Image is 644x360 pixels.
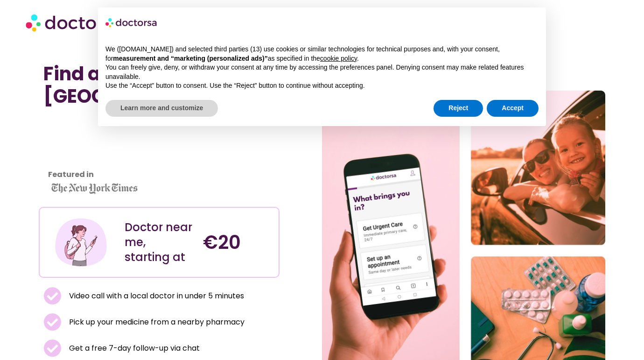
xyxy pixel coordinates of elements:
span: Video call with a local doctor in under 5 minutes [67,289,244,303]
p: We ([DOMAIN_NAME]) and selected third parties (13) use cookies or similar technologies for techni... [105,45,539,63]
span: Pick up your medicine from a nearby pharmacy [67,316,245,329]
img: Illustration depicting a young woman in a casual outfit, engaged with her smartphone. She has a p... [54,215,109,270]
button: Learn more and customize [105,100,218,117]
span: Get a free 7-day follow-up via chat [67,342,200,355]
a: cookie policy [320,55,357,62]
p: You can freely give, deny, or withdraw your consent at any time by accessing the preferences pane... [105,63,539,81]
button: Reject [434,100,483,117]
button: Accept [487,100,539,117]
img: logo [105,15,158,30]
h4: €20 [203,231,272,254]
strong: measurement and “marketing (personalized ads)” [113,55,267,62]
div: Doctor near me, starting at [125,220,193,265]
strong: Featured in [48,169,94,180]
p: Use the “Accept” button to consent. Use the “Reject” button to continue without accepting. [105,81,539,91]
iframe: Customer reviews powered by Trustpilot [43,117,127,187]
h1: Find a Doctor Near Me in [GEOGRAPHIC_DATA] [43,63,275,107]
